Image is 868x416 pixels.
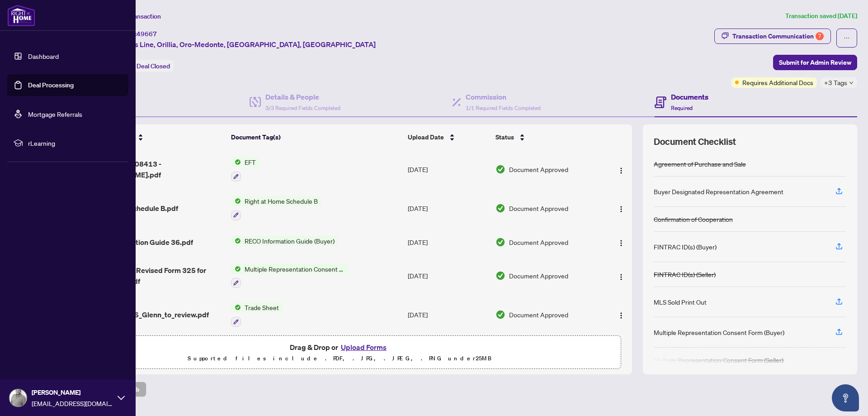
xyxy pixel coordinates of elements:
a: Deal Processing [28,81,74,89]
span: Right at Home Schedule B [241,196,321,206]
h4: Commission [466,91,541,102]
td: [DATE] [404,228,492,257]
th: Status [492,124,601,150]
button: Upload Forms [338,341,389,353]
button: Logo [614,235,628,249]
div: Status: [112,60,174,72]
span: 3/3 Required Fields Completed [265,105,340,111]
span: 2508413_-_TS_Glenn_to_review.pdf [89,309,209,320]
span: Drag & Drop orUpload FormsSupported files include .PDF, .JPG, .JPEG, .PNG under25MB [58,336,621,369]
span: Deal Closed [137,62,170,70]
div: Transaction Communication [732,29,824,43]
div: MLS Sold Print Out [654,297,707,307]
span: [PERSON_NAME] [32,387,113,397]
span: Document Approved [509,164,568,174]
td: [DATE] [404,189,492,228]
h4: Documents [671,91,708,102]
span: 1/1 Required Fields Completed [466,105,541,111]
span: 99 Bass Line - Revised Form 325 for compliance.pdf [89,265,223,287]
span: Upload Date [408,132,444,142]
button: Status IconTrade Sheet [231,302,283,327]
span: Document Checklist [654,135,736,148]
img: Status Icon [231,157,241,167]
img: Logo [618,206,625,213]
span: Document Approved [509,203,568,213]
th: Upload Date [404,124,492,150]
button: Open asap [832,384,859,411]
span: Document Approved [509,271,568,281]
img: Status Icon [231,236,241,246]
div: Agreement of Purchase and Sale [654,159,746,169]
img: Logo [618,312,625,319]
button: Logo [614,268,628,283]
span: Requires Additional Docs [742,77,813,87]
span: RECO Information Guide 36.pdf [89,237,193,248]
span: EFT [241,157,259,167]
span: down [849,81,854,85]
span: 49667 [137,30,157,38]
button: Status IconRECO Information Guide (Buyer) [231,236,338,246]
span: [EMAIL_ADDRESS][DOMAIN_NAME] [32,398,113,408]
button: Logo [614,307,628,322]
span: +3 Tags [824,77,847,88]
p: Supported files include .PDF, .JPG, .JPEG, .PNG under 25 MB [64,353,615,364]
img: Status Icon [231,302,241,312]
th: Document Tag(s) [227,124,405,150]
img: Logo [618,273,625,281]
span: rLearning [28,138,122,148]
th: (23) File Name [85,124,227,150]
button: Status IconEFT [231,157,259,182]
button: Logo [614,201,628,215]
span: Status [495,132,514,142]
span: Document Approved [509,310,568,320]
div: Confirmation of Cooperation [654,214,733,224]
img: Logo [618,239,625,247]
span: Submit for Admin Review [779,55,851,70]
span: View Transaction [113,12,161,20]
div: Multiple Representation Consent Form (Buyer) [654,327,784,337]
img: Document Status [495,310,505,320]
img: Document Status [495,237,505,247]
button: Transaction Communication7 [714,29,831,44]
img: Document Status [495,271,505,281]
span: RECO Information Guide (Buyer) [241,236,338,246]
button: Logo [614,162,628,177]
span: Agent EFT 2508413 - [PERSON_NAME].pdf [89,158,223,180]
img: Status Icon [231,264,241,274]
img: Logo [618,167,625,174]
div: 7 [816,32,824,40]
img: Profile Icon [9,389,27,406]
span: Trade Sheet [241,302,283,312]
span: Required [671,105,693,111]
img: Status Icon [231,196,241,206]
img: logo [7,5,35,26]
h4: Details & People [265,91,340,102]
div: FINTRAC ID(s) (Buyer) [654,242,717,252]
div: Buyer Designated Representation Agreement [654,186,783,196]
a: Mortgage Referrals [28,110,82,118]
td: [DATE] [404,295,492,334]
button: Submit for Admin Review [773,55,857,70]
img: Document Status [495,203,505,213]
button: Status IconMultiple Representation Consent Form (Seller) [231,264,348,288]
button: Status IconRight at Home Schedule B [231,196,321,220]
td: [DATE] [404,150,492,189]
span: Document Approved [509,237,568,247]
span: 99 Bass Line, Orillia, Oro-Medonte, [GEOGRAPHIC_DATA], [GEOGRAPHIC_DATA] [112,39,376,50]
span: Multiple Representation Consent Form (Seller) [241,264,348,274]
td: [DATE] [404,257,492,296]
article: Transaction saved [DATE] [785,11,857,21]
span: Drag & Drop or [290,341,389,353]
a: Dashboard [28,52,59,60]
img: Document Status [495,164,505,174]
span: ellipsis [844,35,850,41]
div: FINTRAC ID(s) (Seller) [654,269,716,279]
